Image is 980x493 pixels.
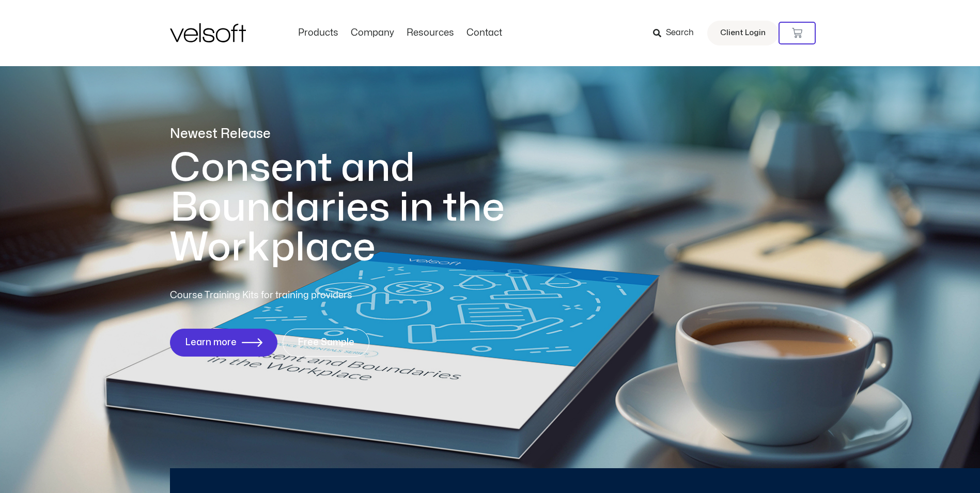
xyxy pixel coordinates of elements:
[292,27,508,39] nav: Menu
[170,125,547,143] p: Newest Release
[298,337,354,348] span: Free Sample
[170,329,277,357] a: Learn more
[170,148,547,268] h1: Consent and Boundaries in the Workplace
[666,26,694,40] span: Search
[170,288,427,303] p: Course Training Kits for training providers
[653,24,701,42] a: Search
[400,27,460,39] a: ResourcesMenu Toggle
[185,337,237,348] span: Learn more
[460,27,508,39] a: ContactMenu Toggle
[720,26,766,40] span: Client Login
[345,27,400,39] a: CompanyMenu Toggle
[170,23,246,42] img: Velsoft Training Materials
[292,27,345,39] a: ProductsMenu Toggle
[283,329,369,357] a: Free Sample
[707,21,779,45] a: Client Login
